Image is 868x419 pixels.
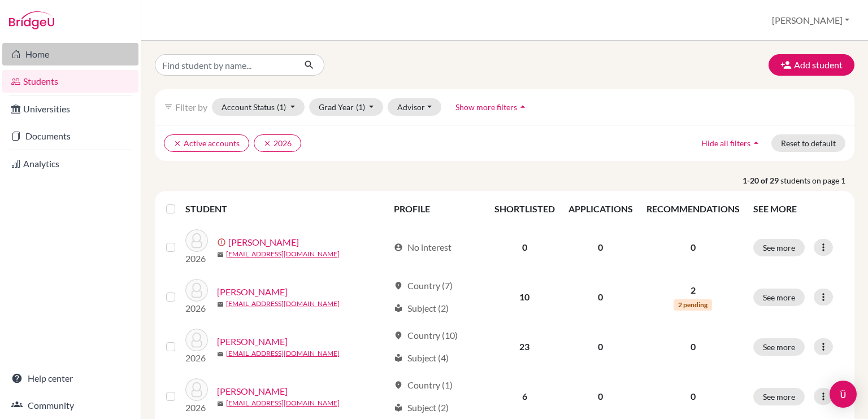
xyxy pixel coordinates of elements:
[356,102,365,112] span: (1)
[217,238,228,247] span: error_outline
[488,322,562,372] td: 23
[771,134,845,152] button: Reset to default
[387,195,488,222] th: PROFILE
[562,322,640,372] td: 0
[394,403,403,412] span: local_library
[212,98,305,116] button: Account Status(1)
[769,54,854,76] button: Add student
[488,272,562,322] td: 10
[217,335,288,348] a: [PERSON_NAME]
[217,301,224,308] span: mail
[394,281,403,290] span: location_on
[185,351,208,365] p: 2026
[562,195,640,222] th: APPLICATIONS
[2,70,138,93] a: Students
[394,302,449,315] div: Subject (2)
[780,174,854,186] span: students on page 1
[2,98,138,120] a: Universities
[646,390,740,403] p: 0
[175,102,207,112] span: Filter by
[217,285,288,299] a: [PERSON_NAME]
[394,241,452,254] div: No interest
[173,139,181,147] i: clear
[753,239,805,256] button: See more
[226,299,340,309] a: [EMAIL_ADDRESS][DOMAIN_NAME]
[185,229,208,252] img: Andrianov, Rodion
[277,102,286,112] span: (1)
[2,367,138,390] a: Help center
[254,134,301,152] button: clear2026
[488,222,562,272] td: 0
[750,137,762,149] i: arrow_drop_up
[217,351,224,357] span: mail
[2,43,138,66] a: Home
[185,329,208,351] img: Brewer, Alana
[646,283,740,297] p: 2
[226,249,340,259] a: [EMAIL_ADDRESS][DOMAIN_NAME]
[217,400,224,407] span: mail
[185,195,387,222] th: STUDENT
[2,394,138,417] a: Community
[767,10,854,31] button: [PERSON_NAME]
[185,378,208,401] img: Burguillos, Isabella
[394,401,449,414] div: Subject (2)
[394,329,458,342] div: Country (10)
[394,304,403,313] span: local_library
[674,299,712,311] span: 2 pending
[217,385,288,398] a: [PERSON_NAME]
[394,331,403,340] span: location_on
[753,388,805,405] button: See more
[562,222,640,272] td: 0
[185,302,208,315] p: 2026
[640,195,747,222] th: RECOMMENDATIONS
[446,98,538,116] button: Show more filtersarrow_drop_up
[394,279,453,293] div: Country (7)
[753,289,805,306] button: See more
[701,138,750,148] span: Hide all filters
[226,348,340,359] a: [EMAIL_ADDRESS][DOMAIN_NAME]
[394,381,403,390] span: location_on
[517,101,528,112] i: arrow_drop_up
[646,241,740,254] p: 0
[753,338,805,356] button: See more
[646,340,740,353] p: 0
[747,195,850,222] th: SEE MORE
[185,279,208,302] img: Bravo, Andres
[164,134,249,152] button: clearActive accounts
[488,195,562,222] th: SHORTLISTED
[830,381,857,408] div: Open Intercom Messenger
[155,54,295,76] input: Find student by name...
[394,353,403,363] span: local_library
[164,102,173,111] i: filter_list
[2,125,138,147] a: Documents
[185,252,208,265] p: 2026
[743,174,780,186] strong: 1-20 of 29
[228,235,299,249] a: [PERSON_NAME]
[9,11,54,29] img: Bridge-U
[217,251,224,258] span: mail
[2,152,138,175] a: Analytics
[562,272,640,322] td: 0
[692,134,771,152] button: Hide all filtersarrow_drop_up
[388,98,441,116] button: Advisor
[226,398,340,408] a: [EMAIL_ADDRESS][DOMAIN_NAME]
[394,378,453,392] div: Country (1)
[394,351,449,365] div: Subject (4)
[394,243,403,252] span: account_circle
[309,98,384,116] button: Grad Year(1)
[185,401,208,414] p: 2026
[455,102,517,112] span: Show more filters
[263,139,271,147] i: clear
